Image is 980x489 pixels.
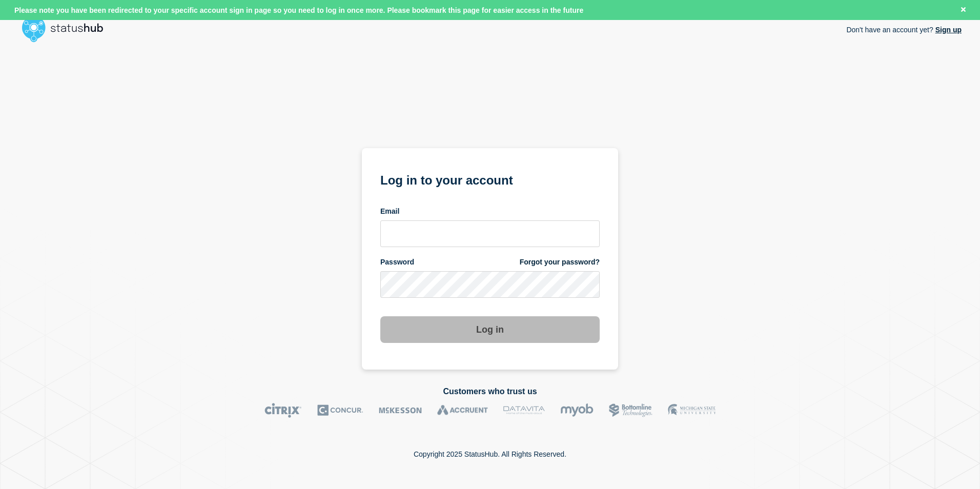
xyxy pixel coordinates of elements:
[846,17,962,42] p: Don't have an account yet?
[380,220,600,247] input: email input
[560,403,594,418] img: myob logo
[503,403,545,418] img: DataVita logo
[380,257,414,267] span: Password
[18,387,962,396] h2: Customers who trust us
[380,207,399,216] span: Email
[668,403,716,418] img: MSU logo
[520,257,600,267] a: Forgot your password?
[317,403,363,418] img: Concur logo
[609,403,652,418] img: Bottomline logo
[437,403,488,418] img: Accruent logo
[14,6,583,14] span: Please note you have been redirected to your specific account sign in page so you need to log in ...
[264,403,302,418] img: Citrix logo
[380,271,600,298] input: password input
[933,26,962,34] a: Sign up
[380,170,600,189] h1: Log in to your account
[414,450,566,458] p: Copyright 2025 StatusHub. All Rights Reserved.
[379,403,422,418] img: McKesson logo
[957,4,970,16] button: Close banner
[18,12,116,45] img: StatusHub logo
[380,316,600,343] button: Log in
